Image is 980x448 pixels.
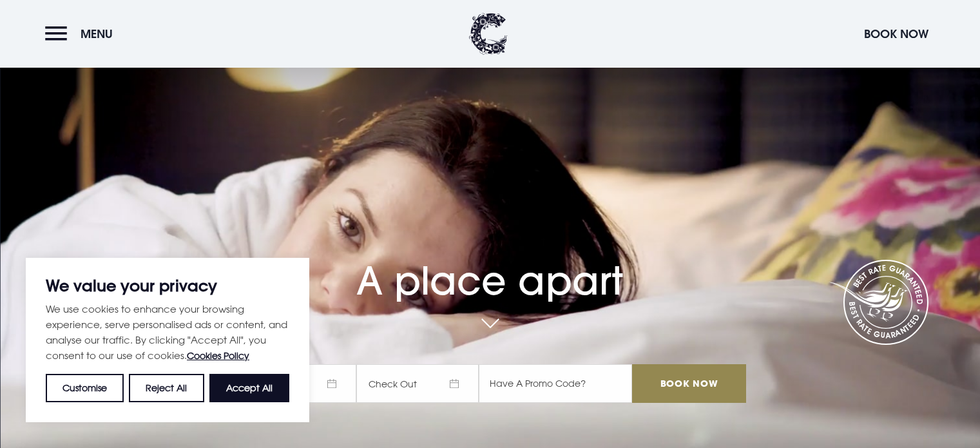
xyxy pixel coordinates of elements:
p: We use cookies to enhance your browsing experience, serve personalised ads or content, and analys... [46,301,289,364]
input: Book Now [632,364,745,403]
button: Customise [46,374,124,402]
button: Book Now [858,20,935,48]
span: Menu [81,26,113,41]
input: Have A Promo Code? [479,364,632,403]
img: Clandeboye Lodge [469,13,508,55]
h1: A place apart [234,230,745,304]
a: Cookies Policy [187,350,249,361]
p: We value your privacy [46,278,289,293]
button: Menu [45,20,119,48]
div: We value your privacy [26,258,309,422]
span: Check Out [356,364,479,403]
button: Accept All [209,374,289,402]
button: Reject All [129,374,204,402]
